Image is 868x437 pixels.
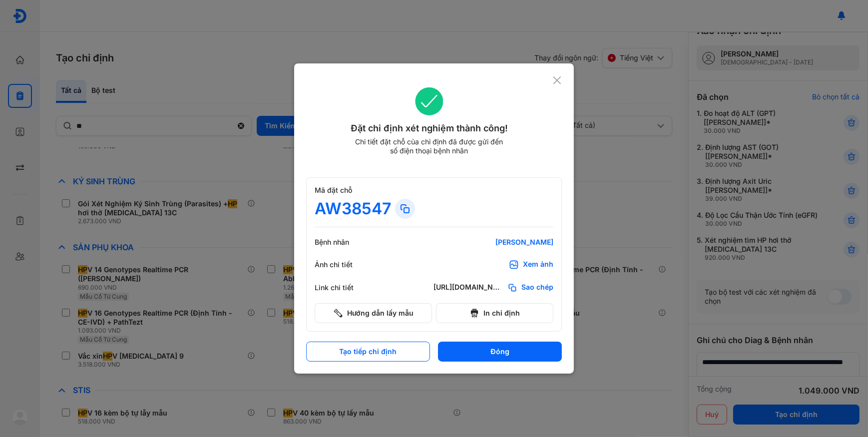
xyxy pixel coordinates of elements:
div: Đặt chỉ định xét nghiệm thành công! [306,121,552,135]
div: Mã đặt chỗ [315,186,553,195]
div: Bệnh nhân [315,238,375,247]
div: [PERSON_NAME] [434,238,553,247]
div: Ảnh chi tiết [315,260,375,269]
div: Chi tiết đặt chỗ của chỉ định đã được gửi đến số điện thoại bệnh nhân [351,137,507,155]
div: Link chi tiết [315,283,375,292]
div: [URL][DOMAIN_NAME] [434,283,503,293]
button: Tạo tiếp chỉ định [306,342,430,362]
button: Hướng dẫn lấy mẫu [315,303,432,323]
button: In chỉ định [436,303,553,323]
div: Xem ảnh [523,260,553,270]
span: Sao chép [521,283,553,293]
button: Đóng [438,342,562,362]
div: AW38547 [315,199,391,219]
